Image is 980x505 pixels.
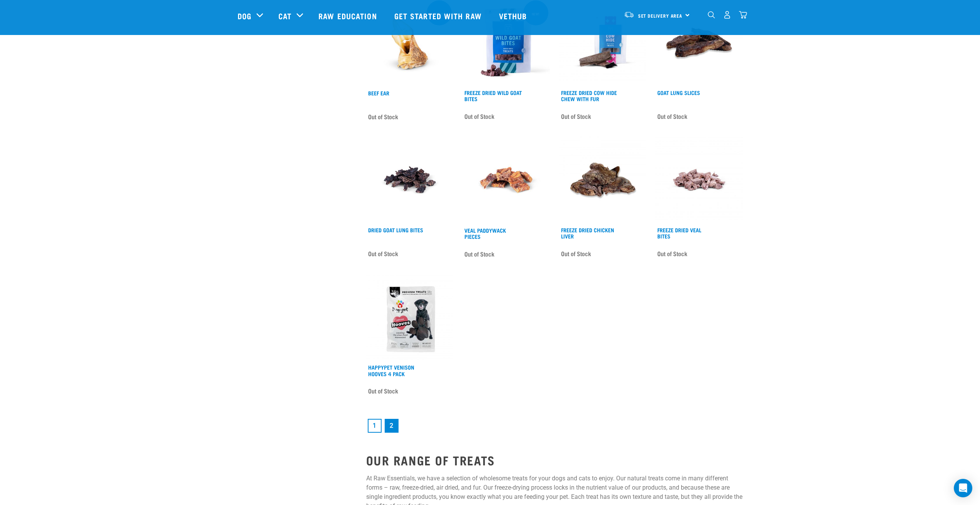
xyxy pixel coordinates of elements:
[366,453,743,467] h2: OUR RANGE OF TREATS
[723,11,731,19] img: user.png
[368,385,398,397] span: Out of Stock
[561,91,617,100] a: Freeze Dried Cow Hide Chew with Fur
[464,229,506,238] a: Veal Paddywack Pieces
[561,228,614,237] a: Freeze Dried Chicken Liver
[464,110,494,122] span: Out of Stock
[368,419,382,433] a: Goto page 1
[491,0,537,31] a: Vethub
[559,136,647,223] img: 16327
[561,248,591,259] span: Out of Stock
[624,11,634,18] img: van-moving.png
[739,11,747,19] img: home-icon@2x.png
[368,92,389,94] a: Beef Ear
[368,111,398,122] span: Out of Stock
[462,136,550,223] img: Veal pad pieces
[657,110,687,122] span: Out of Stock
[657,228,701,237] a: Freeze Dried Veal Bites
[708,11,715,18] img: home-icon-1@2x.png
[638,14,683,17] span: Set Delivery Area
[954,479,972,497] div: Open Intercom Messenger
[366,417,743,434] nav: pagination
[657,248,687,259] span: Out of Stock
[464,248,494,260] span: Out of Stock
[464,91,522,100] a: Freeze Dried Wild Goat Bites
[387,0,491,31] a: Get started with Raw
[385,419,399,433] a: Page 2
[368,366,414,375] a: Happypet Venison Hooves 4 Pack
[655,136,743,223] img: Dried Veal Bites 1698
[366,273,454,361] img: Happypet Venison Hooves 004
[366,136,454,223] img: Venison Lung Bites
[368,228,423,231] a: Dried Goat Lung Bites
[561,110,591,122] span: Out of Stock
[311,0,386,31] a: Raw Education
[368,248,398,259] span: Out of Stock
[278,10,291,22] a: Cat
[238,10,251,22] a: Dog
[657,91,700,94] a: Goat Lung Slices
